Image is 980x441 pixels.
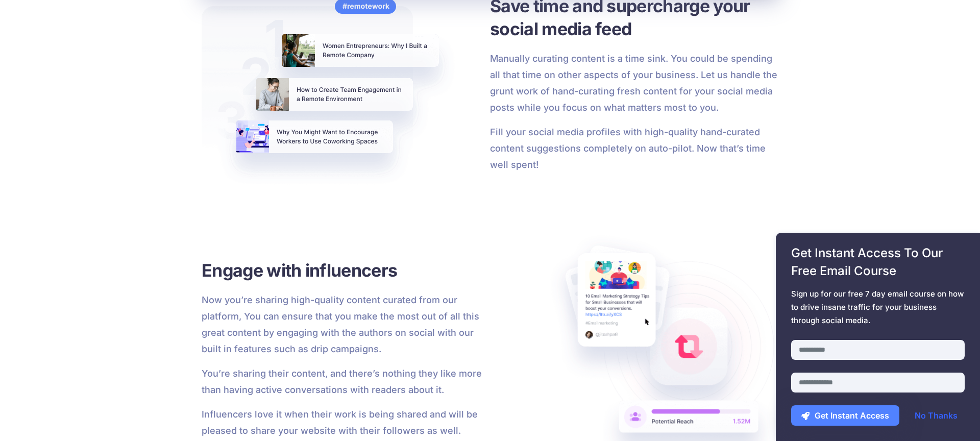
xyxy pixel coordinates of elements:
a: No Thanks [904,405,968,426]
h3: Engage with influencers [202,259,490,282]
p: Manually curating content is a time sink. You could be spending all that time on other aspects of... [490,51,778,116]
span: Sign up for our free 7 day email course on how to drive insane traffic for your business through ... [791,287,965,327]
span: Get Instant Access To Our Free Email Course [791,244,965,280]
p: Fill your social media profiles with high-quality hand-curated content suggestions completely on ... [490,124,778,173]
p: Influencers love it when their work is being shared and will be pleased to share your website wit... [202,406,490,439]
p: You’re sharing their content, and there’s nothing they like more than having active conversations... [202,365,490,398]
p: Now you’re sharing high-quality content curated from our platform, You can ensure that you make t... [202,292,490,357]
button: Get Instant Access [791,405,899,426]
